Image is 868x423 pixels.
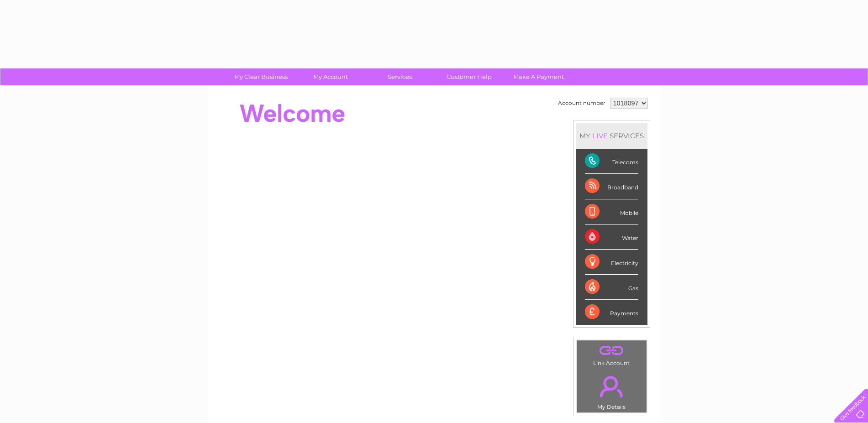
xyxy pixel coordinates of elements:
[223,68,299,85] a: My Clear Business
[576,123,647,149] div: MY SERVICES
[431,68,507,85] a: Customer Help
[556,95,608,111] td: Account number
[585,300,638,324] div: Payments
[293,68,368,85] a: My Account
[585,250,638,275] div: Electricity
[579,371,644,402] a: .
[576,368,647,413] td: My Details
[585,275,638,300] div: Gas
[585,174,638,199] div: Broadband
[579,343,644,359] a: .
[585,225,638,250] div: Water
[590,131,610,140] div: LIVE
[576,340,647,369] td: Link Account
[585,199,638,225] div: Mobile
[501,68,576,85] a: Make A Payment
[362,68,437,85] a: Services
[585,149,638,174] div: Telecoms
